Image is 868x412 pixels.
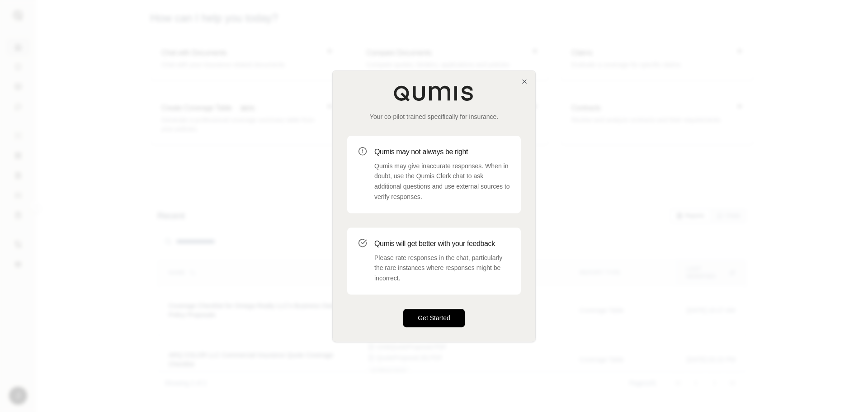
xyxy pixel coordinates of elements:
h3: Qumis may not always be right [374,147,510,157]
h3: Qumis will get better with your feedback [374,238,510,249]
p: Please rate responses in the chat, particularly the rare instances where responses might be incor... [374,253,510,284]
p: Qumis may give inaccurate responses. When in doubt, use the Qumis Clerk chat to ask additional qu... [374,161,510,202]
button: Get Started [403,309,465,327]
img: Qumis Logo [393,85,475,101]
p: Your co-pilot trained specifically for insurance. [347,112,521,121]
